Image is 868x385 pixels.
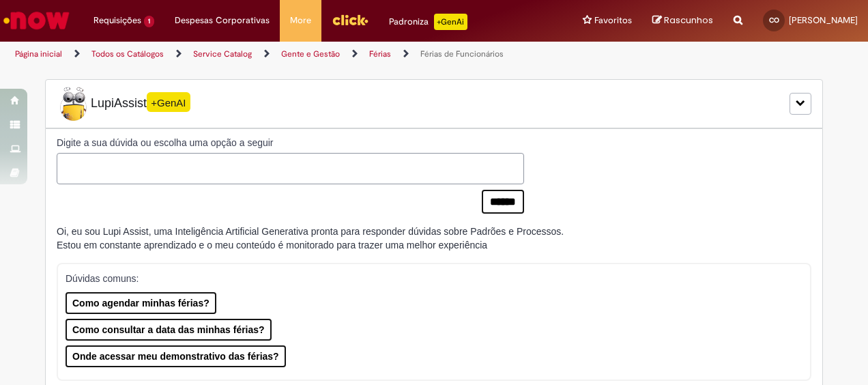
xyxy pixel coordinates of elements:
span: CO [769,16,779,25]
span: Favoritos [594,14,632,27]
button: Onde acessar meu demonstrativo das férias? [66,345,286,367]
a: Service Catalog [193,48,252,59]
span: [PERSON_NAME] [789,14,858,26]
button: Como consultar a data das minhas férias? [66,319,272,341]
span: Requisições [93,14,141,27]
ul: Trilhas de página [10,42,568,67]
span: LupiAssist [57,87,190,121]
img: ServiceNow [1,7,72,34]
a: Férias [369,48,391,59]
a: Gente e Gestão [281,48,340,59]
span: Despesas Corporativas [175,14,270,27]
p: +GenAi [434,14,467,30]
div: Padroniza [389,14,467,30]
label: Digite a sua dúvida ou escolha uma opção a seguir [57,136,524,149]
img: click_logo_yellow_360x200.png [332,10,368,30]
span: More [290,14,311,27]
img: Lupi [57,87,91,121]
button: Como agendar minhas férias? [66,292,216,314]
a: Rascunhos [652,14,713,27]
div: LupiLupiAssist+GenAI [45,79,823,128]
a: Página inicial [15,48,62,59]
p: Dúvidas comuns: [66,272,793,285]
a: Férias de Funcionários [420,48,504,59]
span: +GenAI [147,92,190,112]
a: Todos os Catálogos [91,48,164,59]
span: Rascunhos [664,14,713,27]
div: Oi, eu sou Lupi Assist, uma Inteligência Artificial Generativa pronta para responder dúvidas sobr... [57,225,564,252]
span: 1 [144,16,154,27]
